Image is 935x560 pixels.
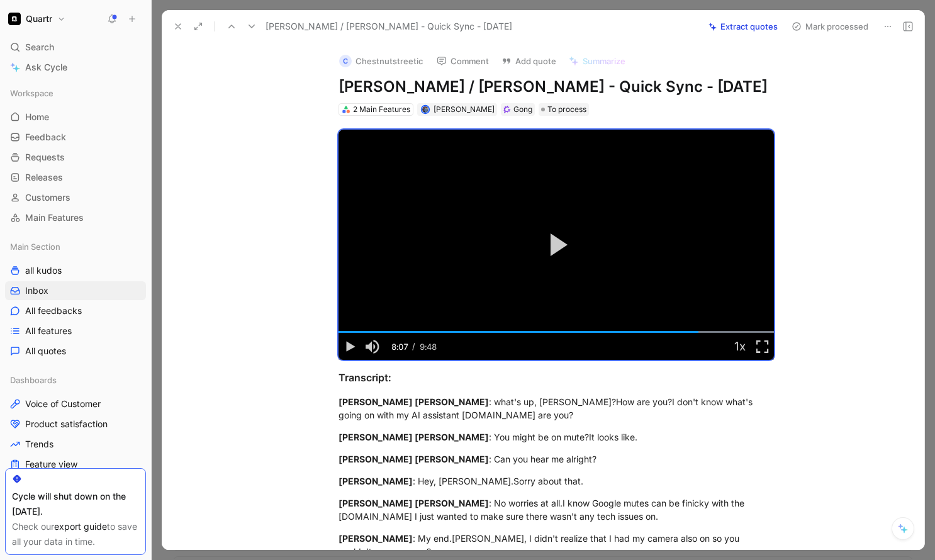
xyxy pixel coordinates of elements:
[25,60,67,75] span: Ask Cycle
[5,237,146,361] div: Main Sectionall kudosInboxAll feedbacksAll featuresAll quotes
[703,18,783,35] button: Extract quotes
[25,171,63,184] span: Releases
[25,418,108,430] span: Product satisfaction
[25,398,101,410] span: Voice of Customer
[539,103,589,116] div: To process
[5,237,146,256] div: Main Section
[339,474,774,488] div: : Hey, [PERSON_NAME].Sorry about that.
[25,131,66,143] span: Feedback
[10,374,57,386] span: Dashboards
[5,168,146,187] a: Releases
[5,128,146,147] a: Feedback
[5,108,146,126] a: Home
[339,476,413,486] mark: [PERSON_NAME]
[10,240,60,253] span: Main Section
[563,52,631,70] button: Summarize
[339,370,774,385] div: Transcript:
[5,371,146,389] div: Dashboards
[547,103,586,116] span: To process
[25,191,70,204] span: Customers
[8,13,21,25] img: Quartr
[420,342,437,352] span: 9:48
[10,87,53,99] span: Workspace
[25,458,77,471] span: Feature view
[5,371,146,494] div: DashboardsVoice of CustomerProduct satisfactionTrendsFeature viewCustomer view
[339,396,489,407] mark: [PERSON_NAME] [PERSON_NAME]
[339,532,774,558] div: : My end.[PERSON_NAME], I didn't realize that I had my camera also on so you couldn't even see me?
[339,430,774,444] div: : You might be on mute?It looks like.
[528,216,585,273] button: Play Video
[339,55,352,67] div: C
[339,452,774,466] div: : Can you hear me alright?
[5,84,146,103] div: Workspace
[54,521,107,532] a: export guide
[25,111,49,123] span: Home
[5,188,146,207] a: Customers
[422,106,428,113] img: avatar
[353,103,410,116] div: 2 Main Features
[583,55,625,67] span: Summarize
[339,432,489,442] mark: [PERSON_NAME] [PERSON_NAME]
[5,208,146,227] a: Main Features
[339,130,774,360] div: Video Player
[339,498,489,508] mark: [PERSON_NAME] [PERSON_NAME]
[5,58,146,77] a: Ask Cycle
[5,148,146,167] a: Requests
[5,342,146,361] a: All quotes
[391,342,408,352] span: 8:07
[5,415,146,434] a: Product satisfaction
[431,52,495,70] button: Comment
[5,322,146,340] a: All features
[26,13,52,25] h1: Quartr
[25,40,54,55] span: Search
[333,52,428,70] button: CChestnutstreetic
[412,341,415,351] span: /
[5,261,146,280] a: all kudos
[5,38,146,57] div: Search
[25,284,48,297] span: Inbox
[5,10,69,28] button: QuartrQuartr
[12,489,139,519] div: Cycle will shut down on the [DATE].
[339,454,489,464] mark: [PERSON_NAME] [PERSON_NAME]
[25,151,65,164] span: Requests
[25,438,53,451] span: Trends
[25,305,82,317] span: All feedbacks
[266,19,512,34] span: [PERSON_NAME] / [PERSON_NAME] - Quick Sync - [DATE]
[729,333,751,360] button: Playback Rate
[786,18,874,35] button: Mark processed
[339,533,413,544] mark: [PERSON_NAME]
[12,519,139,549] div: Check our to save all your data in time.
[25,264,62,277] span: all kudos
[5,455,146,474] a: Feature view
[5,281,146,300] a: Inbox
[25,211,84,224] span: Main Features
[5,301,146,320] a: All feedbacks
[751,333,774,360] button: Fullscreen
[361,333,384,360] button: Mute
[5,395,146,413] a: Voice of Customer
[339,331,774,333] div: Progress Bar
[513,103,532,116] div: Gong
[25,345,66,357] span: All quotes
[25,325,72,337] span: All features
[339,496,774,523] div: : No worries at all.I know Google mutes can be finicky with the [DOMAIN_NAME] I just wanted to ma...
[434,104,495,114] span: [PERSON_NAME]
[339,333,361,360] button: Play
[496,52,562,70] button: Add quote
[5,435,146,454] a: Trends
[339,395,774,422] div: : what's up, [PERSON_NAME]?How are you?I don't know what's going on with my AI assistant [DOMAIN_...
[339,77,774,97] h1: [PERSON_NAME] / [PERSON_NAME] - Quick Sync - [DATE]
